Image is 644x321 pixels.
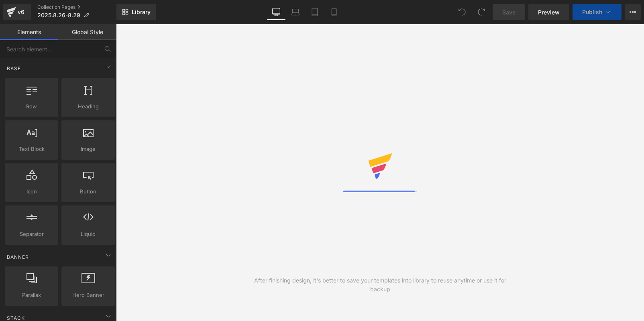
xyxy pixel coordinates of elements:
a: Collection Pages [37,4,116,10]
button: Redo [473,4,489,20]
a: Global Style [58,24,116,40]
div: After finishing design, it's better to save your templates into library to reuse anytime or use i... [248,276,512,294]
div: v6 [16,7,26,17]
span: Text Block [7,145,56,153]
span: Library [132,8,151,16]
span: Banner [6,253,30,261]
span: Base [6,65,22,72]
span: Hero Banner [64,291,112,299]
a: Tablet [305,4,324,20]
span: Heading [64,102,112,111]
span: Parallax [7,291,56,299]
span: Button [64,187,112,196]
button: Undo [454,4,470,20]
button: More [625,4,641,20]
span: Publish [582,9,602,15]
span: Icon [7,187,56,196]
span: Row [7,102,56,111]
button: Publish [573,4,622,20]
a: Mobile [324,4,344,20]
span: Image [64,145,112,153]
span: 2025.8.26-8.29 [37,12,80,18]
a: New Library [116,4,156,20]
a: Desktop [267,4,286,20]
a: v6 [3,4,31,20]
a: Laptop [286,4,305,20]
span: Separator [7,230,56,238]
span: Save [502,8,516,16]
a: Preview [528,4,569,20]
span: Liquid [64,230,112,238]
span: Preview [538,8,560,16]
